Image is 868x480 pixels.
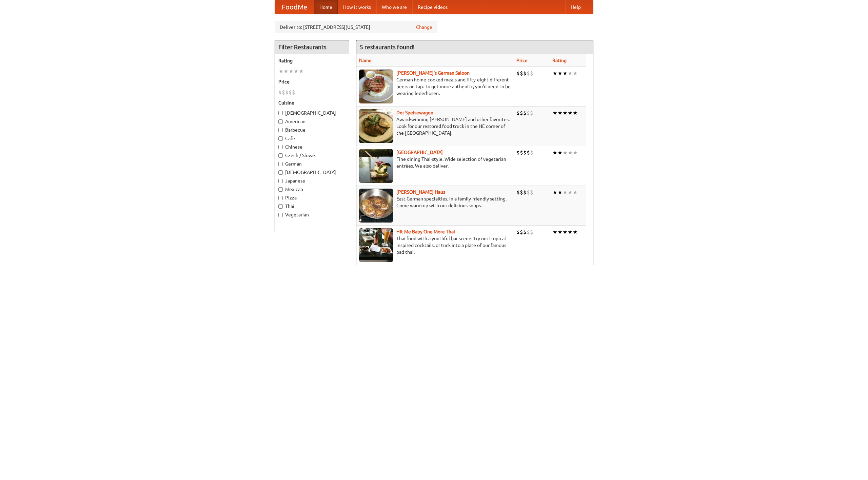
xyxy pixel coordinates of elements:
label: German [278,160,346,167]
label: Pizza [278,194,346,201]
li: $ [523,70,527,77]
li: $ [289,89,292,96]
a: Name [359,58,372,63]
a: Who we are [376,0,412,14]
a: Home [314,0,338,14]
h5: Cuisine [278,99,346,106]
li: ★ [557,109,563,117]
input: American [278,119,283,124]
input: [DEMOGRAPHIC_DATA] [278,111,283,115]
input: Czech / Slovak [278,153,283,158]
a: Hit Me Baby One More Thai [396,229,455,234]
li: ★ [563,228,568,236]
li: ★ [552,149,557,156]
label: American [278,118,346,125]
li: $ [530,149,533,156]
li: $ [516,149,520,156]
img: satay.jpg [359,149,393,183]
input: Barbecue [278,128,283,132]
a: Der Speisewagen [396,110,433,115]
li: ★ [568,70,573,77]
a: Help [565,0,586,14]
img: esthers.jpg [359,70,393,103]
li: ★ [568,149,573,156]
input: Cafe [278,136,283,141]
li: $ [527,228,530,236]
li: ★ [573,70,578,77]
ng-pluralize: 5 restaurants found! [360,44,415,50]
img: speisewagen.jpg [359,109,393,143]
li: ★ [294,68,299,75]
input: Pizza [278,196,283,200]
a: Recipe videos [412,0,453,14]
li: ★ [563,109,568,117]
li: ★ [563,189,568,196]
label: [DEMOGRAPHIC_DATA] [278,169,346,176]
input: Mexican [278,187,283,192]
li: $ [530,109,533,117]
img: kohlhaus.jpg [359,189,393,223]
li: ★ [557,228,563,236]
p: Award-winning [PERSON_NAME] and other favorites. Look for our restored food truck in the NE corne... [359,116,511,136]
a: How it works [338,0,376,14]
li: $ [520,149,523,156]
input: Chinese [278,145,283,149]
li: $ [520,228,523,236]
a: [PERSON_NAME]'s German Saloon [396,70,470,76]
div: Deliver to: [STREET_ADDRESS][US_STATE] [275,21,437,33]
li: $ [520,109,523,117]
li: $ [527,149,530,156]
input: Vegetarian [278,213,283,217]
li: ★ [568,109,573,117]
p: Fine dining Thai-style. Wide selection of vegetarian entrées. We also deliver. [359,156,511,169]
p: Thai food with a youthful bar scene. Try our tropical inspired cocktails, or tuck into a plate of... [359,235,511,255]
h5: Price [278,78,346,85]
p: German home-cooked meals and fifty-eight different beers on tap. To get more authentic, you'd nee... [359,76,511,97]
h4: Filter Restaurants [275,40,349,54]
a: [PERSON_NAME] Haus [396,189,445,195]
li: ★ [552,109,557,117]
li: $ [278,89,282,96]
li: ★ [573,149,578,156]
img: babythai.jpg [359,228,393,262]
label: Barbecue [278,127,346,133]
li: $ [523,109,527,117]
li: $ [527,109,530,117]
li: ★ [573,189,578,196]
li: ★ [568,228,573,236]
li: $ [516,109,520,117]
a: Price [516,58,528,63]
li: $ [520,70,523,77]
input: Japanese [278,179,283,183]
li: $ [516,228,520,236]
li: $ [520,189,523,196]
a: [GEOGRAPHIC_DATA] [396,150,443,155]
li: $ [523,189,527,196]
li: ★ [573,228,578,236]
li: ★ [283,68,289,75]
a: Rating [552,58,567,63]
input: [DEMOGRAPHIC_DATA] [278,170,283,175]
p: East German specialties, in a family-friendly setting. Come warm up with our delicious soups. [359,195,511,209]
li: ★ [557,70,563,77]
li: $ [527,70,530,77]
label: Mexican [278,186,346,193]
li: ★ [289,68,294,75]
label: Cafe [278,135,346,142]
li: $ [516,189,520,196]
label: Czech / Slovak [278,152,346,159]
label: Thai [278,203,346,210]
li: $ [523,228,527,236]
label: Chinese [278,143,346,150]
input: German [278,162,283,166]
li: $ [285,89,289,96]
li: $ [530,70,533,77]
li: $ [530,189,533,196]
a: Change [416,24,432,31]
li: ★ [563,149,568,156]
h5: Rating [278,57,346,64]
a: FoodMe [275,0,314,14]
label: Vegetarian [278,211,346,218]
